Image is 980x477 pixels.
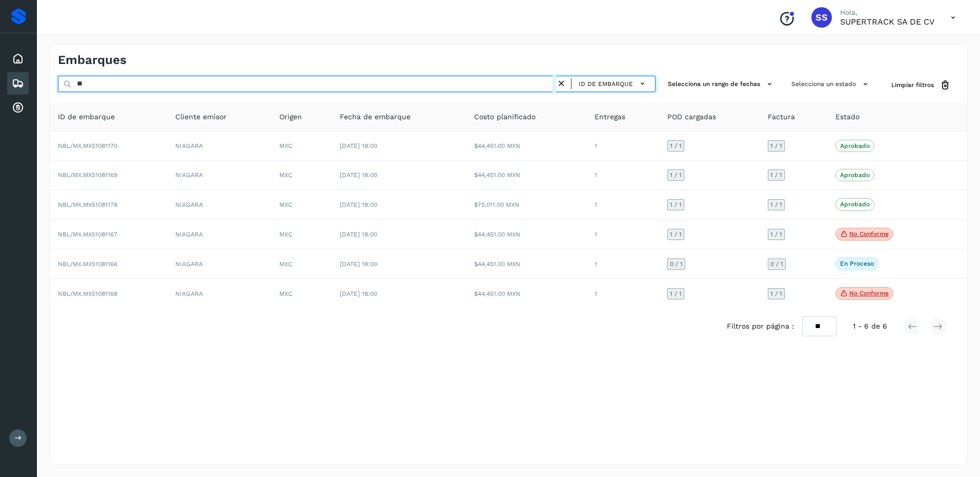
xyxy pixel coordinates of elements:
[670,143,682,149] span: 1 / 1
[727,321,794,332] span: Filtros por página :
[474,112,536,122] span: Costo planificado
[466,190,586,219] td: $75,011.00 MXN
[840,171,870,179] p: Aprobado
[340,112,411,122] span: Fecha de embarque
[340,290,377,297] span: [DATE] 18:00
[670,172,682,178] span: 1 / 1
[271,132,331,161] td: MXC
[271,220,331,250] td: MXC
[664,76,779,93] button: Selecciona un rango de fechas
[840,260,874,267] p: En proceso
[579,79,633,89] span: ID de embarque
[466,132,586,161] td: $44,451.00 MXN
[667,112,716,122] span: POD cargadas
[586,249,659,278] td: 1
[58,53,127,68] h4: Embarques
[670,261,683,267] span: 0 / 1
[271,249,331,278] td: MXC
[586,220,659,250] td: 1
[167,249,272,278] td: NIAGARA
[58,261,117,268] span: NBL/MX.MX51081166
[271,279,331,309] td: MXC
[466,220,586,250] td: $44,451.00 MXN
[586,279,659,309] td: 1
[58,231,117,238] span: NBL/MX.MX51081167
[595,112,625,122] span: Entregas
[7,48,29,70] div: Inicio
[770,261,783,267] span: 0 / 1
[787,76,875,93] button: Selecciona un estado
[586,161,659,190] td: 1
[58,112,115,122] span: ID de embarque
[770,231,782,237] span: 1 / 1
[466,161,586,190] td: $44,451.00 MXN
[840,8,934,17] p: Hola,
[340,171,377,179] span: [DATE] 18:00
[586,132,659,161] td: 1
[840,142,870,149] p: Aprobado
[840,201,870,208] p: Aprobado
[167,279,272,309] td: NIAGARA
[58,201,117,208] span: NBL/MX.MX51081178
[670,202,682,208] span: 1 / 1
[58,290,117,297] span: NBL/MX.MX51081168
[279,112,302,122] span: Origen
[891,80,934,90] span: Limpiar filtros
[770,202,782,208] span: 1 / 1
[340,201,377,208] span: [DATE] 18:00
[58,142,117,149] span: NBL/MX.MX51081170
[853,321,887,332] span: 1 - 6 de 6
[271,190,331,219] td: MXC
[466,249,586,278] td: $44,451.00 MXN
[849,230,889,237] p: No conforme
[770,291,782,297] span: 1 / 1
[271,161,331,190] td: MXC
[175,112,227,122] span: Cliente emisor
[670,291,682,297] span: 1 / 1
[835,112,860,122] span: Estado
[340,261,377,268] span: [DATE] 18:00
[340,231,377,238] span: [DATE] 18:00
[770,172,782,178] span: 1 / 1
[167,190,272,219] td: NIAGARA
[840,17,934,27] p: SUPERTRACK SA DE CV
[340,142,377,149] span: [DATE] 18:00
[849,290,889,297] p: No conforme
[768,112,795,122] span: Factura
[883,76,959,95] button: Limpiar filtros
[586,190,659,219] td: 1
[167,132,272,161] td: NIAGARA
[7,72,29,95] div: Embarques
[770,143,782,149] span: 1 / 1
[167,220,272,250] td: NIAGARA
[7,97,29,119] div: Cuentas por cobrar
[576,76,651,91] button: ID de embarque
[58,171,117,179] span: NBL/MX.MX51081169
[466,279,586,309] td: $44,451.00 MXN
[670,231,682,237] span: 1 / 1
[167,161,272,190] td: NIAGARA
